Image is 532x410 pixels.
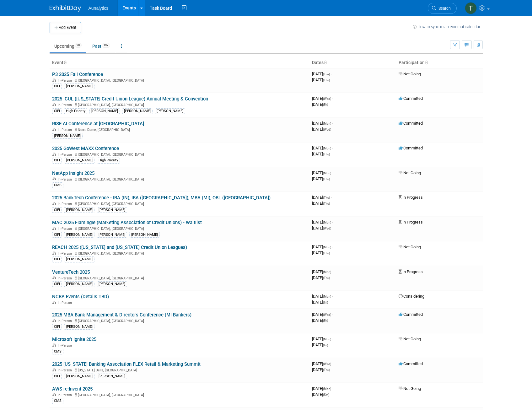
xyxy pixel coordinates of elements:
span: [DATE] [312,226,331,230]
span: In-Person [58,202,74,206]
a: VentureTech 2025 [52,269,90,275]
span: In Progress [399,195,423,200]
span: (Mon) [323,387,331,391]
div: [PERSON_NAME] [64,324,94,330]
div: CIFI [52,232,62,238]
span: (Thu) [323,251,330,255]
span: (Fri) [323,343,328,347]
span: (Wed) [323,227,331,230]
span: Committed [399,361,423,366]
span: - [332,312,333,317]
span: (Mon) [323,147,331,150]
span: (Fri) [323,319,328,322]
span: (Thu) [323,368,330,372]
div: [PERSON_NAME] [64,232,94,238]
div: [GEOGRAPHIC_DATA], [GEOGRAPHIC_DATA] [52,318,307,323]
span: Not Going [399,337,421,341]
div: [GEOGRAPHIC_DATA], [GEOGRAPHIC_DATA] [52,201,307,206]
div: Notre Dame, [GEOGRAPHIC_DATA] [52,127,307,132]
div: CIFI [52,207,62,213]
img: In-Person Event [52,153,56,156]
div: [PERSON_NAME] [64,158,94,163]
span: [DATE] [312,251,330,255]
a: Sort by Start Date [324,60,327,65]
div: [PERSON_NAME] [155,108,185,114]
span: - [332,337,333,341]
span: Considering [399,294,424,299]
img: Tim Killilea [465,2,477,14]
span: - [332,361,333,366]
div: [GEOGRAPHIC_DATA], [GEOGRAPHIC_DATA] [52,226,307,231]
a: Sort by Event Name [63,60,67,65]
a: REACH 2025 ([US_STATE] and [US_STATE] Credit Union Leagues) [52,245,187,250]
span: Committed [399,146,423,150]
div: High Priority [64,108,87,114]
a: 2025 ICUL ([US_STATE] Credit Union League) Annual Meeting & Convention [52,96,208,102]
span: [DATE] [312,195,332,200]
span: [DATE] [312,318,328,323]
span: (Sat) [323,393,329,397]
span: [DATE] [312,386,333,391]
div: CIFI [52,324,62,330]
span: Not Going [399,245,421,249]
span: In-Person [58,153,74,157]
div: CIFI [52,84,62,89]
span: [DATE] [312,245,333,249]
span: - [332,121,333,126]
div: CIFI [52,374,62,379]
th: Participation [396,57,483,68]
span: [DATE] [312,170,333,175]
span: In-Person [58,393,74,397]
span: (Mon) [323,295,331,298]
span: - [332,294,333,299]
div: [GEOGRAPHIC_DATA], [GEOGRAPHIC_DATA] [52,152,307,157]
img: In-Person Event [52,227,56,230]
img: In-Person Event [52,103,56,106]
img: In-Person Event [52,393,56,396]
span: [DATE] [312,146,333,150]
div: [PERSON_NAME] [122,108,153,114]
img: In-Person Event [52,368,56,371]
div: [PERSON_NAME] [97,281,127,287]
img: ExhibitDay [50,5,81,12]
div: [GEOGRAPHIC_DATA], [GEOGRAPHIC_DATA] [52,102,307,107]
div: CIFI [52,256,62,262]
a: Search [428,3,457,14]
span: In-Person [58,251,74,256]
span: In-Person [58,78,74,83]
div: CMS [52,398,63,404]
span: - [332,146,333,150]
div: [US_STATE] Dells, [GEOGRAPHIC_DATA] [52,367,307,372]
img: In-Person Event [52,343,56,347]
span: (Wed) [323,362,331,366]
span: - [332,269,333,274]
div: [PERSON_NAME] [64,84,94,89]
span: - [332,170,333,175]
div: [PERSON_NAME] [64,374,94,379]
span: [DATE] [312,72,332,76]
div: CIFI [52,158,62,163]
span: [DATE] [312,300,328,305]
span: (Mon) [323,171,331,175]
a: Upcoming20 [50,40,86,52]
a: 2025 MBA Bank Management & Directors Conference (MI Bankers) [52,312,191,318]
span: [DATE] [312,294,333,299]
th: Event [50,57,309,68]
span: [DATE] [312,152,330,156]
a: 2025 BankTech Conference - IBA (IN), IBA ([GEOGRAPHIC_DATA]), MBA (MI), OBL ([GEOGRAPHIC_DATA]) [52,195,271,201]
a: RISE AI Conference at [GEOGRAPHIC_DATA] [52,121,144,127]
span: - [331,195,332,200]
span: [DATE] [312,367,330,372]
span: - [332,245,333,249]
span: (Mon) [323,337,331,341]
div: CMS [52,182,63,188]
div: [PERSON_NAME] [129,232,160,238]
span: (Wed) [323,97,331,100]
a: NCBA Events (Details TBD) [52,294,109,299]
span: (Thu) [323,202,330,205]
span: In-Person [58,103,74,107]
img: In-Person Event [52,276,56,279]
div: [PERSON_NAME] [97,232,127,238]
img: In-Person Event [52,78,56,82]
span: [DATE] [312,392,329,397]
